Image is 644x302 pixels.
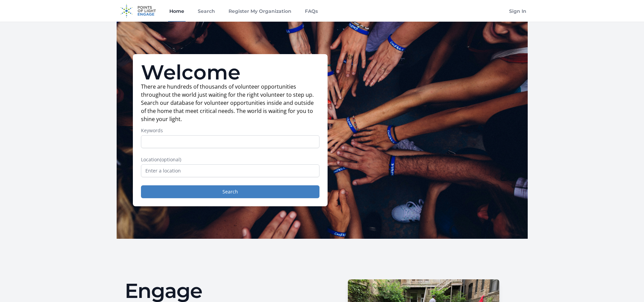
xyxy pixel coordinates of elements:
[141,62,319,83] h1: Welcome
[141,156,319,163] label: Location
[141,127,319,134] label: Keywords
[141,185,319,198] button: Search
[141,164,319,177] input: Enter a location
[160,156,181,163] span: (optional)
[141,83,319,123] p: There are hundreds of thousands of volunteer opportunities throughout the world just waiting for ...
[125,281,317,301] h2: Engage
